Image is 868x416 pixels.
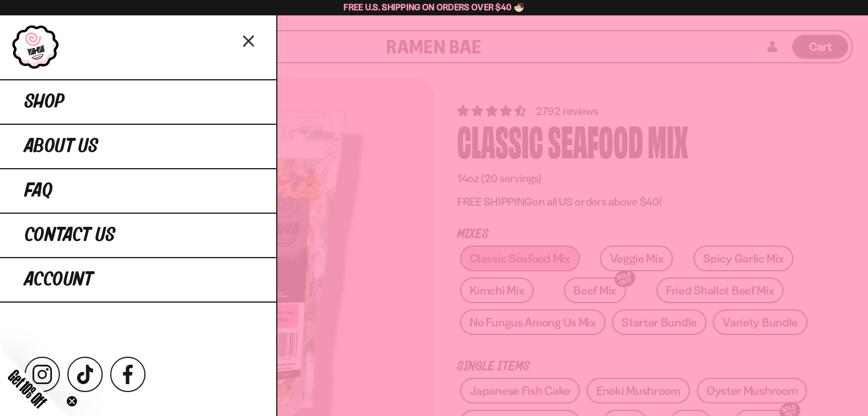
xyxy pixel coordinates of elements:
span: Shop [25,92,64,112]
span: FAQ [25,181,53,201]
span: Free U.S. Shipping on Orders over $40 🍜 [344,2,524,13]
span: About Us [25,136,98,157]
span: Account [25,270,93,290]
span: Contact Us [25,225,115,246]
button: Close menu [239,30,259,50]
span: Get 10% Off [5,366,50,411]
button: Close teaser [66,395,78,407]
